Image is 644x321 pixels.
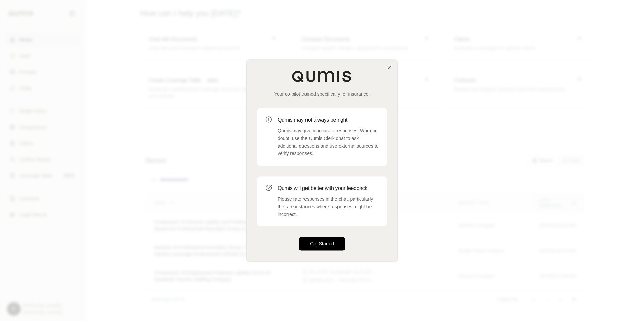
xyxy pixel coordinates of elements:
[278,116,379,124] h3: Qumis may not always be right
[278,184,379,192] h3: Qumis will get better with your feedback
[257,91,387,97] p: Your co-pilot trained specifically for insurance.
[278,127,379,157] p: Qumis may give inaccurate responses. When in doubt, use the Qumis Clerk chat to ask additional qu...
[299,237,345,251] button: Get Started
[278,195,379,218] p: Please rate responses in the chat, particularly the rare instances where responses might be incor...
[292,70,352,82] img: Qumis Logo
